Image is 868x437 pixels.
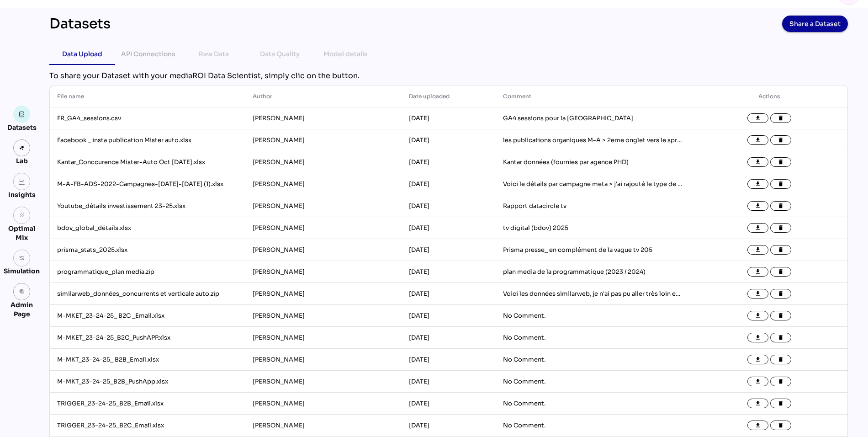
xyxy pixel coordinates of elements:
div: Model details [323,48,368,59]
td: No Comment. [496,415,691,437]
i: delete [778,291,784,297]
div: Lab [12,156,32,165]
img: graph.svg [19,178,25,185]
th: Author [245,85,402,107]
i: file_download [755,357,761,363]
i: delete [778,203,784,209]
td: [DATE] [402,327,495,349]
i: file_download [755,313,761,319]
div: Data Quality [260,48,300,59]
i: delete [778,400,784,407]
td: No Comment. [496,371,691,393]
td: [PERSON_NAME] [245,129,402,151]
td: les publications organiques M-A > 2eme onglet vers le spreadsheet car j'ai du bricoler ce fichier... [496,129,691,151]
td: [DATE] [402,415,495,437]
td: [DATE] [402,151,495,173]
img: settings.svg [19,255,25,261]
td: FR_GA4_sessions.csv [50,107,245,129]
th: Date uploaded [402,85,495,107]
td: [DATE] [402,195,495,217]
td: [DATE] [402,371,495,393]
div: Simulation [4,266,40,276]
div: API Connections [121,48,175,59]
td: [DATE] [402,239,495,261]
div: Data Upload [62,48,102,59]
div: Raw Data [199,48,229,59]
i: grain [19,212,25,218]
td: TRIGGER_23-24-25_B2C_Email.xlsx [50,415,245,437]
i: file_download [755,137,761,144]
td: Youtube_détails investissement 23-25.xlsx [50,195,245,217]
th: Comment [496,85,691,107]
td: prisma_stats_2025.xlsx [50,239,245,261]
td: [PERSON_NAME] [245,393,402,415]
div: Insights [8,190,36,199]
i: delete [778,313,784,319]
i: delete [778,181,784,187]
i: delete [778,247,784,253]
i: admin_panel_settings [19,288,25,295]
i: file_download [755,291,761,297]
td: [DATE] [402,129,495,151]
div: Optimal Mix [4,224,40,242]
i: delete [778,115,784,122]
button: Share a Dataset [782,16,848,32]
td: M-MKET_23-24-25_B2C_PushAPP.xlsx [50,327,245,349]
td: [DATE] [402,107,495,129]
th: Actions [691,85,847,107]
td: [PERSON_NAME] [245,195,402,217]
td: [PERSON_NAME] [245,173,402,195]
td: M-MKT_23-24-25_ B2B_Email.xlsx [50,349,245,371]
i: delete [778,137,784,144]
i: file_download [755,181,761,187]
td: [DATE] [402,261,495,283]
td: [PERSON_NAME] [245,239,402,261]
td: M-MKET_23-24-25_ B2C _Email.xlsx [50,305,245,327]
i: file_download [755,159,761,165]
td: [PERSON_NAME] [245,415,402,437]
td: No Comment. [496,305,691,327]
div: Datasets [49,16,111,32]
td: similarweb_données_concurrents et verticale auto.zip [50,283,245,305]
div: Datasets [7,123,37,132]
td: [PERSON_NAME] [245,371,402,393]
i: file_download [755,269,761,275]
i: delete [778,269,784,275]
i: file_download [755,247,761,253]
td: Kantar données (fournies par agence PHD) [496,151,691,173]
td: [PERSON_NAME] [245,327,402,349]
td: [DATE] [402,305,495,327]
td: bdov_global_détails.xlsx [50,217,245,239]
td: Voici les données similarweb, je n'ai pas pu aller très loin en terme de dates : au pire 1 mois a... [496,283,691,305]
td: [DATE] [402,283,495,305]
td: [PERSON_NAME] [245,305,402,327]
td: M-MKT_23-24-25_B2B_PushApp.xlsx [50,371,245,393]
td: [DATE] [402,393,495,415]
span: Share a Dataset [789,17,841,30]
i: delete [778,378,784,385]
td: Rapport datacircle tv [496,195,691,217]
td: No Comment. [496,393,691,415]
td: [PERSON_NAME] [245,283,402,305]
td: GA4 sessions pour la [GEOGRAPHIC_DATA] [496,107,691,129]
i: file_download [755,378,761,385]
i: file_download [755,400,761,407]
i: file_download [755,115,761,122]
td: [DATE] [402,173,495,195]
i: delete [778,159,784,165]
i: delete [778,357,784,363]
i: delete [778,422,784,429]
i: delete [778,225,784,231]
td: Voici le détails par campagne meta > j'ai rajouté le type de campagne en colonne et aussi les dat... [496,173,691,195]
i: file_download [755,422,761,429]
td: Facebook _ insta publication Mister auto.xlsx [50,129,245,151]
i: delete [778,335,784,341]
td: Kantar_Conccurence Mister-Auto Oct [DATE].xlsx [50,151,245,173]
td: [PERSON_NAME] [245,151,402,173]
td: [PERSON_NAME] [245,217,402,239]
td: No Comment. [496,349,691,371]
img: lab.svg [19,145,25,151]
td: TRIGGER_23-24-25_B2B_Email.xlsx [50,393,245,415]
i: file_download [755,203,761,209]
i: file_download [755,335,761,341]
